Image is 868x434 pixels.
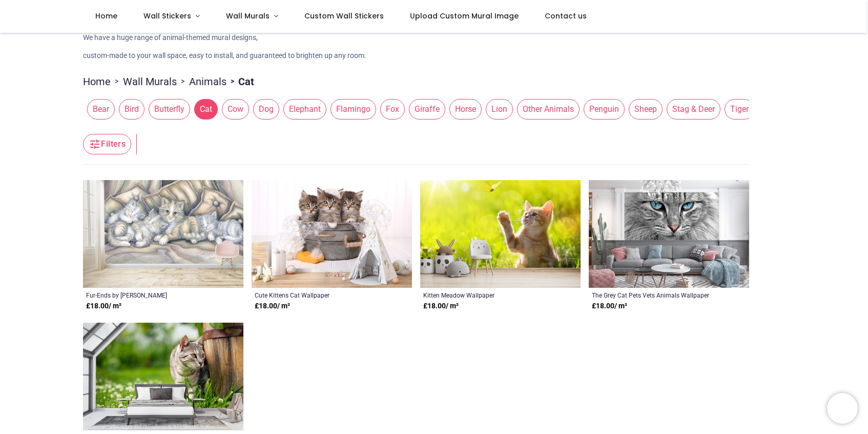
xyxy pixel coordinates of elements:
button: Bird [115,99,144,120]
span: Wall Murals [226,11,270,21]
span: > [226,76,238,87]
span: Custom Wall Stickers [304,11,384,21]
button: Cat [190,99,218,120]
button: Other Animals [513,99,580,120]
button: Sheep [625,99,663,120]
span: Upload Custom Mural Image [410,11,519,21]
button: Giraffe [405,99,445,120]
p: custom-made to your wall space, easy to install, and guaranteed to brighten up any room. [83,51,785,61]
button: Lion [482,99,513,120]
span: Tiger [725,99,754,120]
a: Animals [189,74,226,89]
span: Cat [194,99,218,120]
button: Flamingo [326,99,376,120]
span: Stag & Deer [667,99,720,120]
button: Dog [249,99,279,120]
button: Butterfly [144,99,190,120]
img: Kitten Meadow Wall Mural Wallpaper [420,180,581,288]
span: Bear [87,99,115,120]
button: Horse [445,99,482,120]
span: Penguin [584,99,625,120]
span: > [111,76,123,87]
img: The Grey Cat Pets Vets Animals Wall Mural Wallpaper [589,180,749,288]
iframe: Brevo live chat [827,393,858,424]
a: Cute Kittens Cat Wallpaper [255,291,378,299]
span: Sheep [629,99,663,120]
span: Giraffe [409,99,445,120]
span: Elephant [283,99,326,120]
span: Dog [253,99,279,120]
img: Grey Tabby Cat Wall Mural Wallpaper [83,323,243,430]
span: Flamingo [330,99,376,120]
span: Wall Stickers [143,11,191,21]
a: Fur-Ends by [PERSON_NAME] [86,291,210,299]
span: Horse [449,99,482,120]
button: Penguin [580,99,625,120]
strong: £ 18.00 / m² [423,301,459,311]
strong: £ 18.00 / m² [255,301,290,311]
img: Fur-Ends Wall Mural by Jody Bergsma [83,180,243,288]
span: Bird [119,99,144,120]
span: Other Animals [517,99,580,120]
span: Contact us [545,11,587,21]
button: Fox [376,99,405,120]
a: Kitten Meadow Wallpaper [423,291,547,299]
button: Elephant [279,99,326,120]
span: Home [95,11,117,21]
strong: £ 18.00 / m² [592,301,627,311]
button: Tiger [720,99,754,120]
a: The Grey Cat Pets Vets Animals Wallpaper [592,291,715,299]
img: Cute Kittens Cat Wall Mural Wallpaper [252,180,412,288]
span: Cow [222,99,249,120]
a: Home [83,74,111,89]
button: Bear [83,99,115,120]
p: We have a huge range of animal-themed mural designs, [83,33,785,43]
span: Butterfly [149,99,190,120]
strong: £ 18.00 / m² [86,301,121,311]
a: Wall Murals [123,74,177,89]
li: Cat [226,74,254,89]
button: Cow [218,99,249,120]
span: Fox [380,99,405,120]
button: Stag & Deer [663,99,720,120]
span: Lion [486,99,513,120]
button: Filters [83,134,131,154]
span: > [177,76,189,87]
